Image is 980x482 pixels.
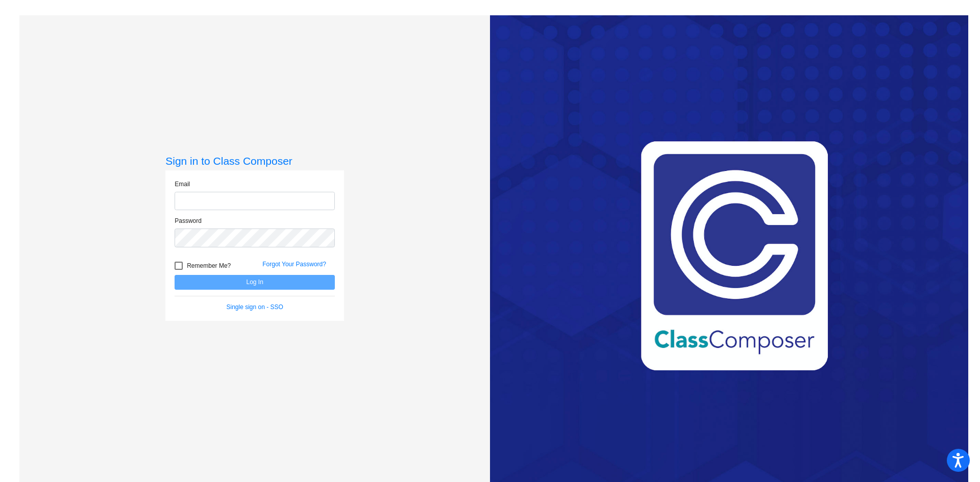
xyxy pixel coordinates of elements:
a: Forgot Your Password? [262,261,326,268]
label: Email [175,180,190,189]
span: Remember Me? [187,260,231,272]
button: Log In [175,275,335,290]
h3: Sign in to Class Composer [165,155,344,167]
label: Password [175,216,202,225]
a: Single sign on - SSO [227,303,283,311]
